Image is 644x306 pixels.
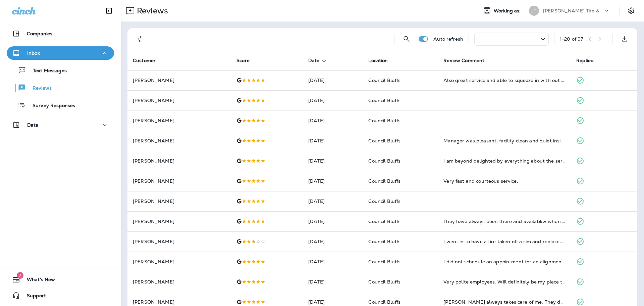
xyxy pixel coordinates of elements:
span: Council Bluffs [368,218,400,224]
div: Very fast and courteous service. [443,178,566,184]
div: JT [529,6,539,16]
button: Data [7,118,114,132]
button: 7What's New [7,273,114,286]
span: Customer [133,58,156,63]
span: Council Bluffs [368,178,400,184]
span: Council Bluffs [368,77,400,83]
p: [PERSON_NAME] [133,178,226,184]
p: [PERSON_NAME] [133,279,226,285]
p: [PERSON_NAME] [133,78,226,83]
td: [DATE] [303,252,363,272]
p: Reviews [134,6,168,16]
span: Council Bluffs [368,158,400,164]
span: Council Bluffs [368,138,400,144]
button: Companies [7,27,114,40]
p: [PERSON_NAME] [133,118,226,123]
button: Text Messages [7,63,114,77]
p: [PERSON_NAME] [133,259,226,264]
button: Reviews [7,81,114,95]
div: They have always been there and availabkw when we need them. I truely appreciate getting me in th... [443,218,566,225]
span: Support [20,293,46,301]
span: Council Bluffs [368,238,400,245]
p: [PERSON_NAME] [133,219,226,224]
button: Inbox [7,46,114,60]
span: Working as: [494,8,522,14]
div: 1 - 20 of 97 [560,36,583,42]
span: 7 [17,272,23,279]
span: Date [308,58,320,63]
div: I went in to have a tire taken off a rim and replaced. The tire was already removed from the vehi... [443,238,566,245]
p: [PERSON_NAME] [133,138,226,143]
span: Council Bluffs [368,118,400,124]
span: Council Bluffs [368,198,400,204]
p: [PERSON_NAME] Tire & Auto [543,8,603,13]
span: Council Bluffs [368,97,400,103]
button: Search Reviews [400,32,413,46]
span: Replied [576,57,602,63]
span: Review Comment [443,57,493,63]
p: Inbox [27,50,40,56]
button: Support [7,289,114,302]
button: Collapse Sidebar [100,4,118,17]
button: Survey Responses [7,98,114,112]
td: [DATE] [303,131,363,151]
span: Council Bluffs [368,299,400,305]
button: Settings [625,5,637,17]
td: [DATE] [303,191,363,211]
span: Customer [133,57,164,63]
span: Score [236,58,250,63]
p: [PERSON_NAME] [133,239,226,244]
td: [DATE] [303,90,363,111]
p: [PERSON_NAME] [133,299,226,305]
td: [DATE] [303,231,363,252]
span: What's New [20,277,55,285]
span: Council Bluffs [368,259,400,265]
td: [DATE] [303,171,363,191]
p: Companies [27,31,52,36]
td: [DATE] [303,151,363,171]
p: Text Messages [26,68,67,74]
p: Reviews [26,85,52,92]
span: Location [368,58,388,63]
span: Replied [576,58,594,63]
p: [PERSON_NAME] [133,199,226,204]
p: [PERSON_NAME] [133,158,226,164]
p: Auto refresh [433,36,463,42]
button: Export as CSV [618,32,631,46]
span: Review Comment [443,58,484,63]
p: Survey Responses [26,103,75,109]
span: Council Bluffs [368,279,400,285]
td: [DATE] [303,70,363,90]
button: Filters [133,32,146,46]
div: I am beyond delighted by everything about the service I received at Jensen Tire & Auto. Prompt, h... [443,158,566,164]
td: [DATE] [303,211,363,231]
span: Location [368,57,396,63]
div: I did not schedule an appointment for an alignment, on a truck and they got me in the same day an... [443,258,566,265]
span: Score [236,57,258,63]
div: Also great service and able to squeeze in with out an appointment. Don't take my car anywhere else. [443,77,566,84]
td: [DATE] [303,111,363,131]
div: Jensen always takes care of me. They don't do work that is not needed. Something that I appreciat... [443,299,566,305]
div: Very polite employees. Will definitely be my place to go [443,278,566,285]
p: [PERSON_NAME] [133,98,226,103]
span: Date [308,57,328,63]
p: Data [27,122,39,128]
td: [DATE] [303,272,363,292]
div: Manager was pleasant, facility clean and quiet inside we was appreciative of the staff fitting us... [443,137,566,144]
